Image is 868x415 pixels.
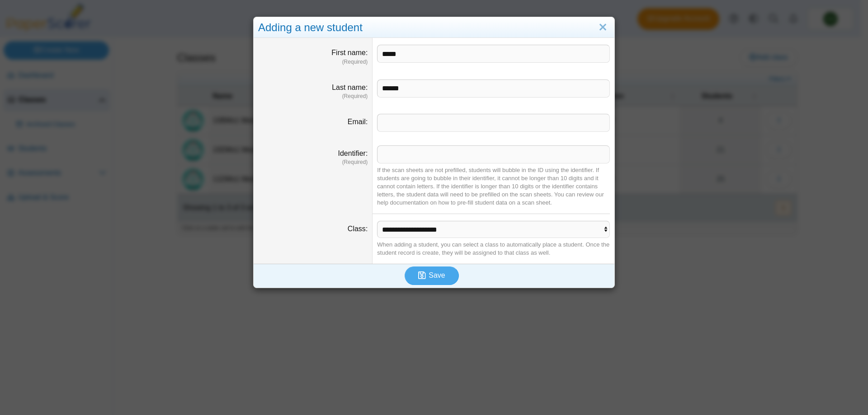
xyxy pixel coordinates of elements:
label: First name [331,49,368,56]
dfn: (Required) [258,58,368,66]
a: Close [596,20,610,35]
div: If the scan sheets are not prefilled, students will bubble in the ID using the identifier. If stu... [377,166,610,207]
div: When adding a student, you can select a class to automatically place a student. Once the student ... [377,241,610,257]
label: Class [348,225,368,233]
label: Last name [332,84,368,91]
div: Adding a new student [254,17,614,38]
label: Email [348,118,368,126]
span: Save [429,271,445,279]
button: Save [405,266,459,284]
dfn: (Required) [258,93,368,100]
dfn: (Required) [258,159,368,166]
label: Identifier [338,149,368,157]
